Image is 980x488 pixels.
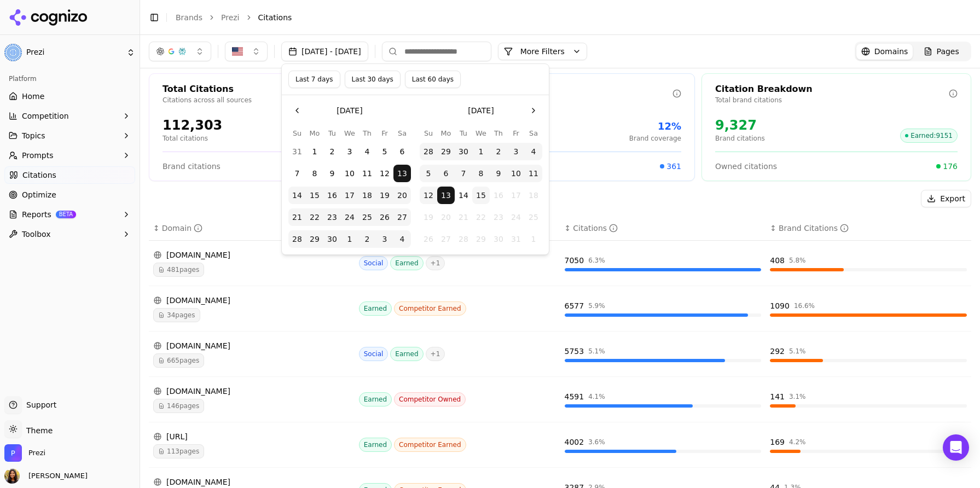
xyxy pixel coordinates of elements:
div: Brand Citations [779,223,849,234]
button: Friday, September 12th, 2025 [376,165,393,182]
a: Optimize [4,186,135,204]
button: Saturday, October 11th, 2025, selected [525,165,542,182]
div: 4.1 % [588,392,605,401]
button: Saturday, September 20th, 2025, selected [393,187,411,204]
button: Thursday, September 11th, 2025 [358,165,376,182]
span: Earned [390,347,423,361]
button: Saturday, October 4th, 2025, selected [393,230,411,248]
div: [DOMAIN_NAME] [153,477,350,487]
span: Earned : 9151 [900,129,958,143]
button: Thursday, September 4th, 2025 [358,143,376,160]
th: Friday [507,128,525,138]
div: ↕Brand Citations [770,223,967,234]
nav: breadcrumb [176,12,949,23]
span: Earned [390,256,423,270]
div: 292 [770,346,785,357]
button: Tuesday, September 2nd, 2025 [323,143,341,160]
button: Sunday, October 12th, 2025, selected [420,187,437,204]
button: Wednesday, October 1st, 2025, selected [341,230,358,248]
button: Thursday, September 18th, 2025, selected [358,187,376,204]
div: 5.8 % [789,256,806,265]
div: 6577 [565,300,584,311]
span: Theme [22,426,53,435]
button: Go to the Previous Month [288,102,306,119]
th: Monday [306,128,323,138]
div: Total Citations [163,83,396,96]
div: 3.1 % [789,392,806,401]
div: Citation Breakdown [715,83,949,96]
span: Competitor Earned [394,301,466,316]
a: Brands [176,13,202,22]
button: Monday, September 22nd, 2025, selected [306,208,323,226]
button: Monday, September 29th, 2025, selected [437,143,455,160]
span: 146 pages [153,399,204,413]
div: 1090 [770,300,790,311]
button: Last 60 days [405,71,461,88]
button: Prompts [4,147,135,164]
button: Wednesday, September 10th, 2025 [341,165,358,182]
button: Friday, October 3rd, 2025, selected [376,230,393,248]
span: Prezi [26,48,122,57]
button: Sunday, September 28th, 2025, selected [420,143,437,160]
button: Go to the Next Month [525,102,542,119]
button: Wednesday, September 3rd, 2025 [341,143,358,160]
span: Support [22,399,56,410]
span: Social [359,347,388,361]
div: [URL] [153,431,350,442]
button: Competition [4,107,135,125]
div: 12% [629,119,681,134]
p: Citations across all sources [163,96,396,104]
div: 4002 [565,437,584,448]
button: Monday, September 1st, 2025 [306,143,323,160]
button: Monday, September 15th, 2025, selected [306,187,323,204]
div: Open Intercom Messenger [943,434,969,461]
span: Optimize [22,189,56,200]
button: Friday, September 5th, 2025 [376,143,393,160]
button: Sunday, September 7th, 2025 [288,165,306,182]
div: 5.1 % [588,347,605,356]
button: More Filters [498,43,587,60]
div: 9,327 [715,117,765,134]
button: Thursday, October 2nd, 2025, selected [490,143,507,160]
button: Tuesday, September 9th, 2025 [323,165,341,182]
th: Sunday [420,128,437,138]
button: Thursday, October 2nd, 2025, selected [358,230,376,248]
p: Total citations [163,134,222,143]
div: ↕Domain [153,223,350,234]
a: Prezi [221,12,240,23]
div: Domain Coverage [439,83,672,96]
button: Sunday, August 31st, 2025 [288,143,306,160]
button: Friday, October 3rd, 2025, selected [507,143,525,160]
th: Sunday [288,128,306,138]
button: Last 30 days [345,71,401,88]
span: Earned [359,301,392,316]
div: 4591 [565,391,584,402]
span: 113 pages [153,444,204,458]
th: Saturday [525,128,542,138]
button: Tuesday, September 23rd, 2025, selected [323,208,341,226]
p: Unique domains citing content [439,96,672,104]
p: Brand citations [715,134,765,143]
button: Monday, October 6th, 2025, selected [437,165,455,182]
span: Earned [359,392,392,406]
div: 7050 [565,255,584,266]
button: Tuesday, September 30th, 2025, selected [323,230,341,248]
div: 169 [770,437,785,448]
span: Prezi [28,448,45,458]
span: Topics [22,130,45,141]
div: 5.1 % [789,347,806,356]
button: Friday, September 19th, 2025, selected [376,187,393,204]
table: October 2025 [420,128,542,248]
table: September 2025 [288,128,411,248]
span: Citations [258,12,292,23]
div: 112,303 [163,117,222,134]
button: Sunday, September 28th, 2025, selected [288,230,306,248]
div: ↕Citations [565,223,762,234]
span: Earned [359,438,392,452]
th: Wednesday [341,128,358,138]
button: Export [921,190,971,207]
th: Wednesday [472,128,490,138]
span: + 1 [426,256,445,270]
span: Competition [22,111,69,121]
div: [DOMAIN_NAME] [153,340,350,351]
